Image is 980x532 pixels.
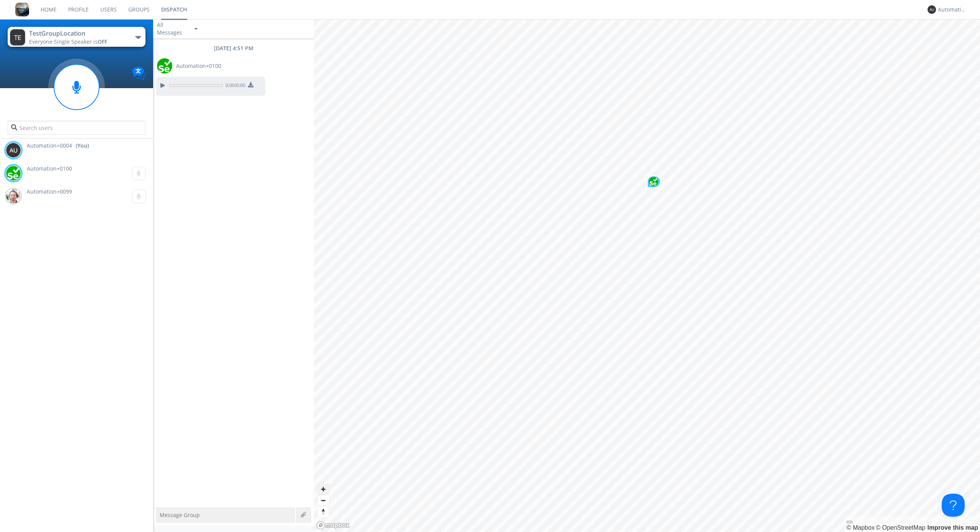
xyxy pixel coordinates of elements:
div: Map marker [647,176,661,188]
img: 373638.png [928,5,936,14]
img: 1d6f5aa125064724806496497f14335c [6,166,21,181]
a: Map feedback [928,524,978,531]
canvas: Map [314,19,980,532]
button: Reset bearing to north [318,506,329,517]
button: Toggle attribution [846,521,853,523]
img: download media button [248,82,253,87]
span: Automation+0004 [27,142,72,149]
iframe: Toggle Customer Support [942,494,965,517]
div: Everyone · [29,38,115,46]
span: Automation+0100 [176,62,221,70]
img: 373638.png [6,143,21,158]
span: Automation+0100 [27,165,72,172]
a: Mapbox logo [316,521,350,530]
div: TestGroupLocation [29,29,115,38]
button: TestGroupLocationEveryone·Single Speaker isOFF [8,27,145,47]
input: Search users [8,121,145,135]
img: 1d6f5aa125064724806496497f14335c [157,58,172,74]
img: Translation enabled [132,67,145,80]
img: 373638.png [10,29,25,46]
div: [DATE] 4:51 PM [153,44,314,52]
div: (You) [76,142,89,149]
button: Zoom in [318,484,329,495]
span: Zoom out [318,495,329,506]
img: 8ff700cf5bab4eb8a436322861af2272 [15,3,29,16]
span: Automation+0099 [27,188,72,195]
img: 1d6f5aa125064724806496497f14335c [649,177,658,186]
img: caret-down-sm.svg [194,28,198,30]
img: 188aebdfe36046648fc345ac6d114d07 [6,189,21,204]
div: Automation+0004 [938,6,967,13]
button: Zoom out [318,495,329,506]
div: All Messages [157,21,188,36]
a: Mapbox [846,524,874,531]
span: OFF [98,38,107,45]
a: OpenStreetMap [876,524,925,531]
span: 0:00 / 0:00 [223,82,245,90]
span: Single Speaker is [54,38,107,45]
